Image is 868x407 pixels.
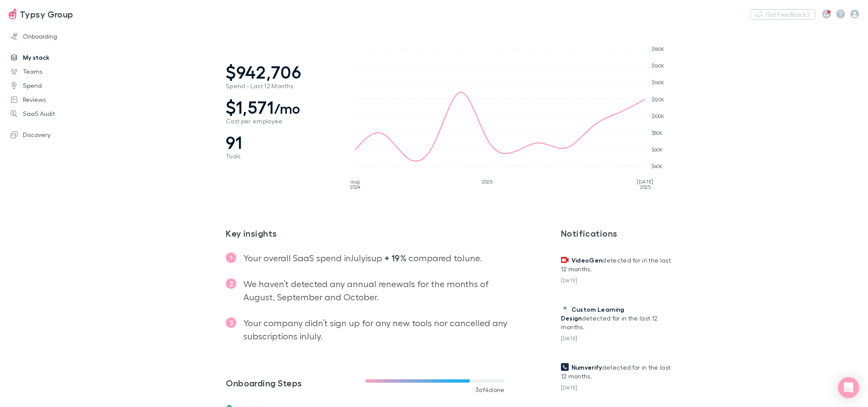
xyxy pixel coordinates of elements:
p: detected for in the last 12 months. [561,256,672,274]
tspan: 2024 [351,184,361,190]
a: SaaS Audit [2,107,119,121]
a: Spend [2,79,119,93]
p: detected for in the last 12 months. [561,363,672,381]
span: Cost per employee [226,118,336,125]
tspan: $80K [651,130,663,136]
img: VideoGen's Logo [561,256,569,264]
span: /mo [274,100,301,117]
tspan: $100K [651,113,665,119]
span: Tools [226,153,336,160]
span: $1,571 [226,97,336,118]
span: VideoGen [571,256,603,264]
a: My stack [2,50,119,65]
span: Spend - Last 12 Months [226,83,336,90]
span: 3 [226,317,236,328]
div: [DATE] [561,274,672,284]
a: Onboarding [2,29,119,43]
h3: Onboarding Steps [226,378,365,388]
tspan: $120K [651,97,665,102]
div: [DATE] [561,331,672,342]
button: Got Feedback? [750,9,815,20]
a: Teams [2,65,119,79]
tspan: $180K [651,46,665,52]
a: Custom Learning Design [561,306,626,322]
tspan: 2025 [482,179,492,184]
span: Numverify [571,364,602,371]
a: Discovery [2,128,119,142]
span: Your company didn’t sign up for any new tools nor cancelled any subscriptions in July . [243,317,507,341]
img: Typsy Group's Logo [9,9,16,19]
tspan: $160K [651,63,665,68]
a: Reviews [2,93,119,107]
span: 91 [226,132,336,153]
span: Your overall SaaS spend in July is up compared to June . [243,252,482,263]
tspan: $40K [651,163,663,169]
tspan: $60K [651,147,663,152]
span: 2 [226,278,236,289]
tspan: [DATE] [637,179,654,184]
p: detected for in the last 12 months. [561,305,672,331]
h3: Notifications [561,228,672,238]
h3: Typsy Group [20,9,73,19]
img: Custom Learning Design's Logo [561,305,569,313]
strong: + 19% [384,252,406,263]
span: We haven’t detected any annual renewals for the months of August, September and October . [243,278,489,302]
tspan: aug [351,179,360,184]
a: Typsy Group [4,4,79,25]
tspan: 2025 [640,184,651,190]
span: $942,706 [226,61,336,83]
div: [DATE] [561,381,672,391]
span: 3 of 4 done [475,386,505,393]
a: VideoGen [561,256,603,264]
tspan: $140K [651,80,665,86]
span: 1 [226,252,236,263]
a: Numverify [561,364,602,371]
div: Open Intercom Messenger [838,377,859,398]
h2: Key insights [226,228,519,238]
img: Numverify's Logo [561,363,569,371]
